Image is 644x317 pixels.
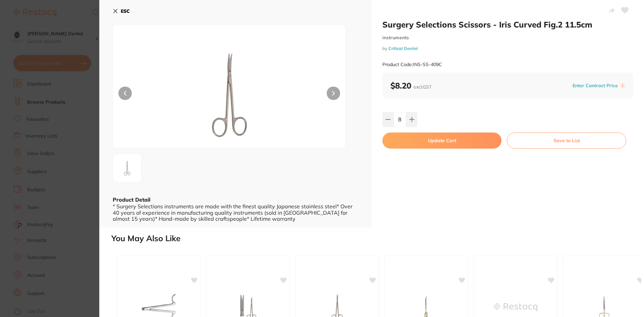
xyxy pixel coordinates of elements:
button: Enter Contract Price [571,83,620,89]
span: excl. GST [414,84,432,90]
img: cGc [115,156,139,180]
b: Product Detail [113,196,150,203]
img: cGc [160,42,299,148]
a: Critical Dental [388,46,418,51]
b: ESC [121,8,130,14]
small: Product Code: INS-SS-409C [382,62,442,67]
button: Update Cart [382,133,501,149]
label: i [620,83,625,88]
div: * Surgery Selections instruments are made with the finest quality Japanese stainless steel* Over ... [113,203,358,222]
h2: You May Also Like [111,234,641,243]
button: ESC [113,5,130,17]
button: Save to List [507,133,626,149]
small: instruments [382,35,633,41]
b: $8.20 [390,81,432,91]
h2: Surgery Selections Scissors - Iris Curved Fig.2 11.5cm [382,19,633,30]
small: by [382,46,633,51]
